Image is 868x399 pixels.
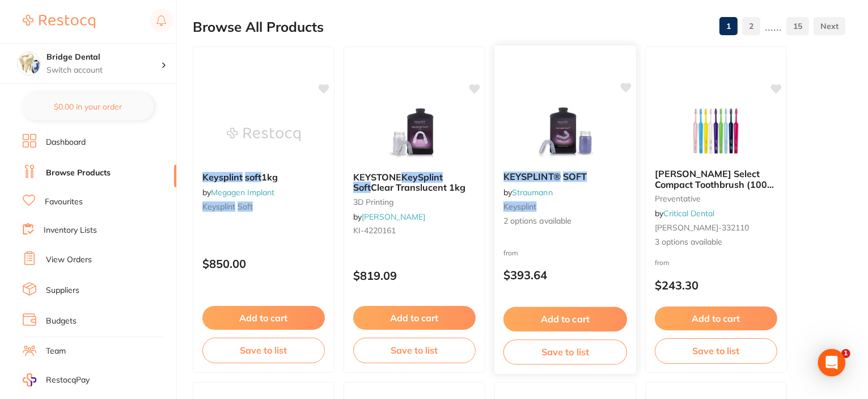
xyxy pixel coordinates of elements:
span: by [202,187,274,198]
img: KEYSPLINT® SOFT [528,105,602,162]
span: from [503,248,518,257]
img: RestocqPay [23,373,36,387]
img: Keysplint soft 1kg [227,106,300,163]
em: KeySplint [401,171,443,183]
div: Open Intercom Messenger [818,349,845,376]
button: Save to list [202,338,325,363]
p: $850.00 [202,257,325,270]
button: Add to cart [655,306,777,330]
span: RestocqPay [46,375,90,386]
a: Restocq Logo [23,9,95,35]
a: Budgets [46,316,77,327]
a: 15 [786,15,809,37]
img: Bridge Dental [18,52,40,75]
a: Critical Dental [663,208,714,219]
a: Suppliers [46,285,79,296]
p: $819.09 [353,269,476,282]
span: 1 [841,349,850,358]
a: Straumann [512,187,553,198]
a: Favourites [45,196,83,208]
a: 2 [742,15,760,37]
em: soft [245,171,261,183]
a: Browse Products [46,167,111,179]
p: Switch account [46,65,161,76]
span: by [655,208,714,219]
h2: Browse All Products [193,19,324,35]
img: TePe Select Compact Toothbrush (100 per box) [679,103,753,159]
button: $0.00 in your order [23,93,154,120]
b: KEYSTONE KeySplint Soft Clear Translucent 1kg [353,172,476,193]
img: KEYSTONE KeySplint Soft Clear Translucent 1kg [378,106,451,163]
a: Megagen Implant [211,187,274,198]
span: Clear Translucent 1kg [371,182,465,193]
small: preventative [655,194,777,203]
span: [PERSON_NAME] Select Compact Toothbrush (100 per box) [655,168,774,200]
em: keysplint [503,201,537,211]
span: KEYSTONE [353,171,401,183]
em: Soft [353,182,371,193]
b: TePe Select Compact Toothbrush (100 per box) [655,169,777,190]
span: 2 options available [503,216,627,227]
span: 1kg [261,171,278,183]
span: by [353,212,425,222]
em: Keysplint [202,171,243,183]
a: 1 [719,15,738,37]
span: KI-4220161 [353,225,396,236]
button: Save to list [353,338,476,363]
button: Save to list [655,338,777,363]
img: Restocq Logo [23,15,95,28]
b: KEYSPLINT® SOFT [503,171,627,182]
a: [PERSON_NAME] [362,212,425,222]
h4: Bridge Dental [46,52,161,63]
button: Add to cart [503,307,627,331]
a: View Orders [46,254,92,266]
span: 3 options available [655,237,777,248]
span: by [503,187,553,198]
em: Keysplint [202,201,235,212]
b: Keysplint soft 1kg [202,172,325,182]
em: SOFT [563,171,587,182]
p: ...... [765,20,782,33]
em: KEYSPLINT® [503,171,561,182]
span: from [655,258,670,267]
a: Team [46,346,66,357]
button: Save to list [503,339,627,365]
a: Inventory Lists [44,225,97,236]
small: 3D Printing [353,198,476,207]
a: RestocqPay [23,373,90,387]
p: $243.30 [655,279,777,292]
button: Add to cart [202,306,325,330]
em: soft [238,201,253,212]
a: Dashboard [46,137,86,148]
button: Add to cart [353,306,476,330]
span: [PERSON_NAME]-332110 [655,222,749,233]
p: $393.64 [503,268,627,282]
